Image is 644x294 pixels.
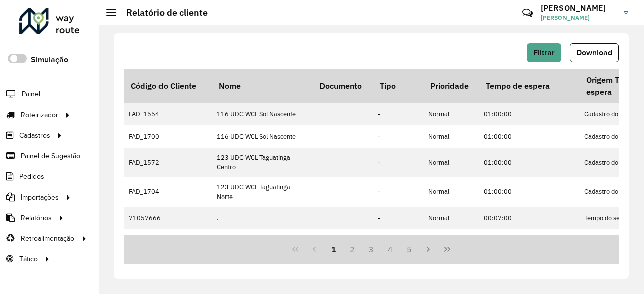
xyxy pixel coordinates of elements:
[22,89,40,100] span: Painel
[124,207,212,229] td: 71057666
[124,229,212,258] td: 71061165
[124,177,212,207] td: FAD_1704
[576,48,612,57] span: Download
[423,125,478,148] td: Normal
[517,2,538,24] a: Contato Rápido
[373,148,423,177] td: -
[373,125,423,148] td: -
[19,130,50,141] span: Cadastros
[21,110,58,120] span: Roteirizador
[533,48,555,57] span: Filtrar
[423,207,478,229] td: Normal
[570,43,619,62] button: Download
[381,240,400,259] button: 4
[423,229,478,258] td: Normal
[478,148,579,177] td: 01:00:00
[212,229,312,258] td: .
[343,240,362,259] button: 2
[19,171,44,182] span: Pedidos
[423,177,478,207] td: Normal
[124,69,212,103] th: Código do Cliente
[478,177,579,207] td: 01:00:00
[400,240,419,259] button: 5
[373,103,423,125] td: -
[212,177,312,207] td: 123 UDC WCL Taguatinga Norte
[419,240,438,259] button: Next Page
[373,229,423,258] td: -
[324,240,343,259] button: 1
[212,69,312,103] th: Nome
[21,192,59,203] span: Importações
[423,103,478,125] td: Normal
[212,207,312,229] td: .
[124,103,212,125] td: FAD_1554
[423,69,478,103] th: Prioridade
[212,103,312,125] td: 116 UDC WCL Sol Nascente
[212,125,312,148] td: 116 UDC WCL Sol Nascente
[478,207,579,229] td: 00:07:00
[31,54,68,66] label: Simulação
[116,7,208,18] h2: Relatório de cliente
[373,207,423,229] td: -
[541,3,616,13] h3: [PERSON_NAME]
[373,69,423,103] th: Tipo
[124,148,212,177] td: FAD_1572
[527,43,561,62] button: Filtrar
[124,125,212,148] td: FAD_1700
[478,69,579,103] th: Tempo de espera
[21,151,80,161] span: Painel de Sugestão
[212,148,312,177] td: 123 UDC WCL Taguatinga Centro
[478,229,579,258] td: 00:07:00
[21,213,52,223] span: Relatórios
[362,240,381,259] button: 3
[438,240,457,259] button: Last Page
[478,125,579,148] td: 01:00:00
[373,177,423,207] td: -
[423,148,478,177] td: Normal
[19,254,38,264] span: Tático
[21,233,74,244] span: Retroalimentação
[478,103,579,125] td: 01:00:00
[312,69,373,103] th: Documento
[541,13,616,22] span: [PERSON_NAME]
